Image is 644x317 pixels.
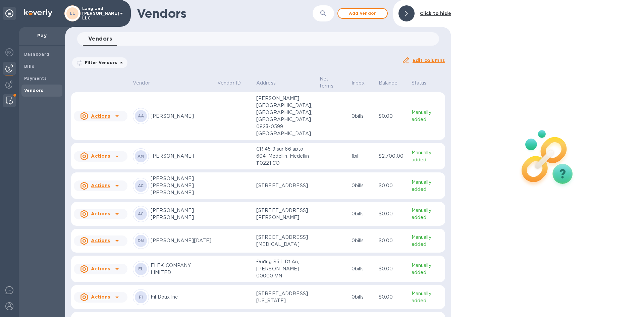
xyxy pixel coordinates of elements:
p: $0.00 [379,265,406,272]
p: Manually added [412,149,442,163]
u: Actions [91,266,110,271]
b: Dashboard [24,52,50,57]
p: Address [256,80,276,87]
p: Manually added [412,207,442,221]
p: [PERSON_NAME][GEOGRAPHIC_DATA], [GEOGRAPHIC_DATA], [GEOGRAPHIC_DATA] 0823-0599 [GEOGRAPHIC_DATA] [256,95,314,137]
img: Logo [24,9,52,17]
button: Add vendor [337,8,388,19]
p: Fil Doux Inc [151,294,212,301]
b: AM [138,154,144,159]
p: Inbox [352,80,365,87]
p: [STREET_ADDRESS][PERSON_NAME] [256,207,314,221]
p: Manually added [412,234,442,248]
u: Actions [91,153,110,159]
p: Manually added [412,262,442,276]
u: Actions [91,113,110,119]
p: $2,700.00 [379,153,406,160]
h1: Vendors [137,6,294,20]
p: Filter Vendors [82,60,117,65]
u: Actions [91,183,110,188]
p: [STREET_ADDRESS][MEDICAL_DATA] [256,234,314,248]
b: AC [138,211,144,216]
p: $0.00 [379,294,406,301]
p: [STREET_ADDRESS] [256,182,314,189]
u: Edit columns [413,58,445,63]
span: Balance [379,80,406,87]
span: Address [256,80,284,87]
span: Inbox [352,80,373,87]
p: 0 bills [352,237,373,244]
p: Đường Số 1, Dĩ An, [PERSON_NAME] 00000 VN [256,258,314,279]
b: Vendors [24,88,44,93]
p: Manually added [412,290,442,304]
u: Actions [91,238,110,243]
span: Add vendor [343,9,382,17]
div: Unpin categories [3,7,16,20]
p: $0.00 [379,210,406,217]
p: Manually added [412,109,442,123]
span: Net terms [320,75,346,90]
b: LL [70,11,75,16]
span: Vendors [88,34,112,44]
b: EL [138,266,144,271]
u: Actions [91,294,110,300]
p: Net terms [320,75,337,90]
p: 1 bill [352,153,373,160]
p: ELEK COMPANY LIMITED [151,262,212,276]
b: Bills [24,64,34,69]
p: [PERSON_NAME][DATE] [151,237,212,244]
p: CR 45 9 sur 66 apto 604, Medellin, Medellin 110221 CO [256,146,314,167]
b: Click to hide [420,11,451,16]
p: [PERSON_NAME] [151,153,212,160]
p: [PERSON_NAME] [PERSON_NAME] [PERSON_NAME] [151,175,212,196]
p: Status [412,80,427,87]
p: Vendor ID [217,80,241,87]
span: Vendor [133,80,159,87]
p: [PERSON_NAME] [PERSON_NAME] [151,207,212,221]
p: $0.00 [379,237,406,244]
b: AC [138,183,144,188]
b: Payments [24,76,47,81]
p: $0.00 [379,113,406,120]
p: Balance [379,80,397,87]
p: $0.00 [379,182,406,189]
p: 0 bills [352,294,373,301]
p: 0 bills [352,182,373,189]
b: FI [139,295,143,300]
p: 0 bills [352,210,373,217]
p: 0 bills [352,113,373,120]
b: DN [138,238,144,243]
p: 0 bills [352,265,373,272]
span: Vendor ID [217,80,250,87]
p: Manually added [412,179,442,193]
img: Foreign exchange [5,48,13,56]
p: Pay [24,32,60,39]
u: Actions [91,211,110,216]
p: Vendor [133,80,150,87]
p: [STREET_ADDRESS][US_STATE] [256,290,314,304]
p: [PERSON_NAME] [151,113,212,120]
p: Lang and [PERSON_NAME] LLC [82,6,116,20]
b: AA [138,113,144,118]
